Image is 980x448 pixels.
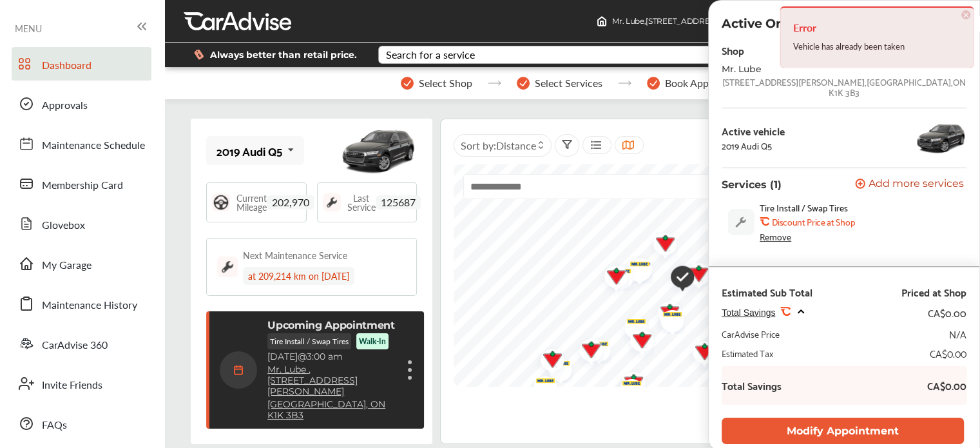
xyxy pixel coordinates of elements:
[535,77,602,89] span: Select Services
[855,179,964,191] button: Add more services
[722,125,785,137] div: Active vehicle
[531,342,565,380] img: logo-canadian-tire.png
[612,16,916,26] span: Mr. Lube , [STREET_ADDRESS][PERSON_NAME] [GEOGRAPHIC_DATA] , ON K1K 3B3
[531,342,563,380] div: Map marker
[661,259,693,298] div: Map marker
[577,333,610,364] div: Map marker
[793,17,961,38] h4: Error
[42,377,102,394] span: Invite Friends
[618,253,652,284] img: logo-mr-lube.png
[651,303,685,334] img: logo-mr-lube.png
[210,50,357,59] span: Always better than retail price.
[619,251,651,289] div: Map marker
[488,81,501,86] img: stepper-arrow.e24c07c6.svg
[42,217,85,234] span: Glovebox
[267,399,396,421] a: [GEOGRAPHIC_DATA], ON K1K 3B3
[359,336,386,347] p: Walk-In
[665,77,750,89] span: Book Appointment
[216,144,282,157] div: 2019 Audi Q5
[722,179,782,191] p: Services (1)
[267,351,298,362] span: [DATE]
[595,258,627,297] div: Map marker
[722,327,780,340] div: CarAdvise Price
[661,259,694,298] img: check-icon.521c8815.svg
[12,287,151,320] a: Maintenance History
[323,193,341,211] img: maintenance_logo
[961,10,970,19] span: ×
[610,372,644,403] img: logo-mr-lube.png
[298,351,307,362] span: @
[619,251,653,289] img: logo-canadian-tire.png
[267,333,351,349] p: Tire Install / Swap Tires
[42,337,108,354] span: CarAdvise 360
[722,347,773,360] div: Estimated Tax
[267,195,314,209] span: 202,970
[42,137,145,154] span: Maintenance Schedule
[707,241,740,272] div: Map marker
[42,97,88,114] span: Approvals
[722,286,812,298] div: Estimated Sub Total
[194,49,204,60] img: dollor_label_vector.a70140d1.svg
[524,369,558,400] img: logo-mr-lube.png
[620,322,655,361] img: logo-canadian-tire.png
[267,364,396,397] a: Mr. Lube ,[STREET_ADDRESS][PERSON_NAME]
[12,87,151,121] a: Approvals
[722,77,966,97] div: [STREET_ADDRESS][PERSON_NAME] , [GEOGRAPHIC_DATA] , ON K1K 3B3
[236,193,267,211] span: Current Mileage
[644,226,676,264] div: Map marker
[595,258,629,297] img: logo-canadian-tire.png
[722,41,744,59] div: Shop
[15,23,42,34] span: MENU
[677,256,709,295] div: Map marker
[901,286,966,298] div: Priced at Shop
[496,138,536,153] span: Distance
[347,193,376,211] span: Last Service
[454,164,933,387] canvas: Map
[217,257,238,277] img: maintenance_logo
[610,372,642,403] div: Map marker
[386,50,475,60] div: Search for a service
[648,295,682,333] img: logo-canadian-tire.png
[570,332,604,371] img: logo-canadian-tire.png
[644,226,678,264] img: logo-canadian-tire.png
[722,418,964,444] button: Modify Appointment
[683,334,715,373] div: Map marker
[570,332,602,371] div: Map marker
[760,202,848,213] span: Tire Install / Swap Tires
[12,367,151,400] a: Invite Friends
[683,334,717,373] img: logo-canadian-tire.png
[12,327,151,360] a: CarAdvise 360
[620,322,653,361] div: Map marker
[722,379,782,392] b: Total Savings
[42,257,91,274] span: My Garage
[539,352,571,383] div: Map marker
[615,310,649,341] img: logo-mr-lube.png
[612,365,646,404] img: logo-canadian-tire.png
[722,16,861,31] p: Active Order - 1453325
[267,319,395,331] p: Upcoming Appointment
[615,310,647,341] div: Map marker
[618,81,631,86] img: stepper-arrow.e24c07c6.svg
[930,347,966,360] div: CA$0.00
[915,119,966,157] img: 12274_st0640_046.jpg
[949,327,966,340] div: N/A
[42,177,123,194] span: Membership Card
[212,193,230,211] img: steering_logo
[618,253,650,284] div: Map marker
[12,407,151,440] a: FAQs
[722,307,775,318] span: Total Savings
[243,249,347,262] div: Next Maintenance Service
[927,379,966,392] b: CA$0.00
[419,77,472,89] span: Select Shop
[677,256,711,295] img: logo-canadian-tire.png
[12,127,151,161] a: Maintenance Schedule
[376,195,421,209] span: 125687
[928,304,966,321] div: CA$0.00
[612,365,644,404] div: Map marker
[340,122,417,180] img: mobile_12274_st0640_046.jpg
[855,179,966,191] a: Add more services
[12,207,151,240] a: Glovebox
[597,16,607,26] img: header-home-logo.8d720a4f.svg
[42,297,137,314] span: Maintenance History
[722,141,772,151] div: 2019 Audi Q5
